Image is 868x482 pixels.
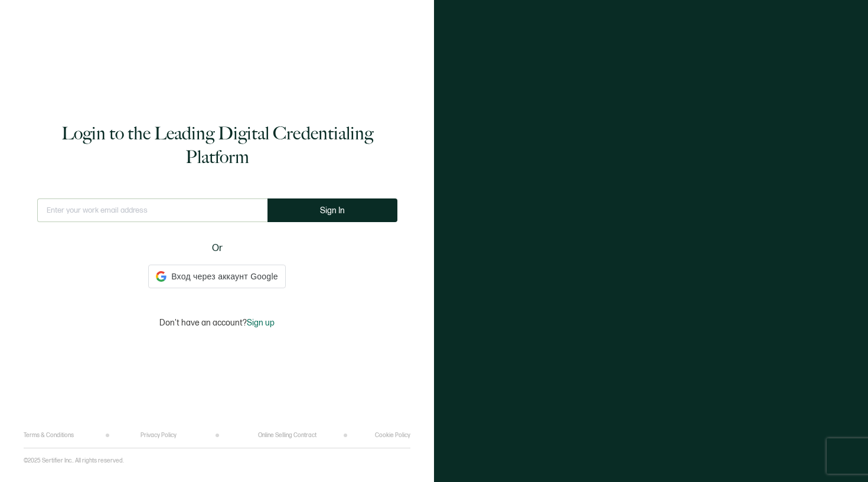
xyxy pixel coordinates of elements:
h1: Login to the Leading Digital Credentialing Platform [32,122,402,169]
a: Terms & Conditions [24,432,74,439]
button: Sign In [267,198,397,222]
a: Online Selling Contract [258,432,316,439]
input: Enter your work email address [37,198,267,222]
p: Don't have an account? [159,318,275,328]
span: Sign In [320,206,345,215]
span: Or [212,241,223,256]
span: Sign up [247,318,275,328]
a: Privacy Policy [141,432,177,439]
div: Вход через аккаунт Google [148,265,286,288]
p: ©2025 Sertifier Inc.. All rights reserved. [24,457,124,464]
span: Вход через аккаунт Google [171,271,278,283]
a: Cookie Policy [375,432,410,439]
